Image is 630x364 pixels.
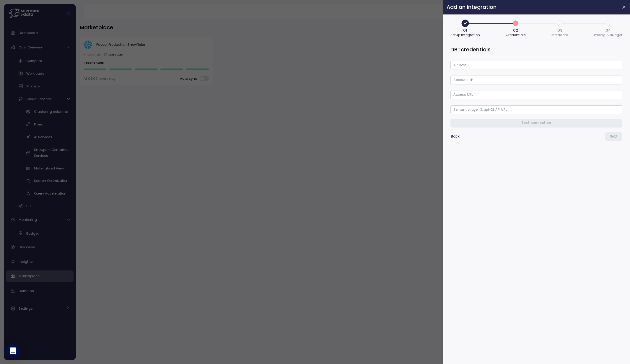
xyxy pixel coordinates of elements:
h2: Add an integration [447,4,617,10]
div: Open Intercom Messenger [6,344,20,358]
span: 02 [513,28,518,32]
span: Pricing & Budget [594,33,622,37]
button: 202Credentials [506,18,526,38]
span: Back [451,133,460,141]
span: Credentials [506,33,526,37]
button: Next [605,132,622,141]
span: 04 [605,28,611,32]
button: Back [450,132,460,141]
span: 3 [555,18,565,28]
span: 4 [603,18,613,28]
h3: DBT credentials [450,46,622,53]
span: 03 [557,28,562,32]
span: Metadata [551,33,568,37]
button: Test connection [450,119,622,128]
span: 01 [463,28,467,32]
span: Test connection [522,119,551,127]
button: 303Metadata [551,18,568,38]
button: 01Setup integration [450,18,480,38]
span: Setup integration [450,33,480,37]
button: 404Pricing & Budget [594,18,622,38]
span: 2 [511,18,521,28]
span: Next [610,133,618,141]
